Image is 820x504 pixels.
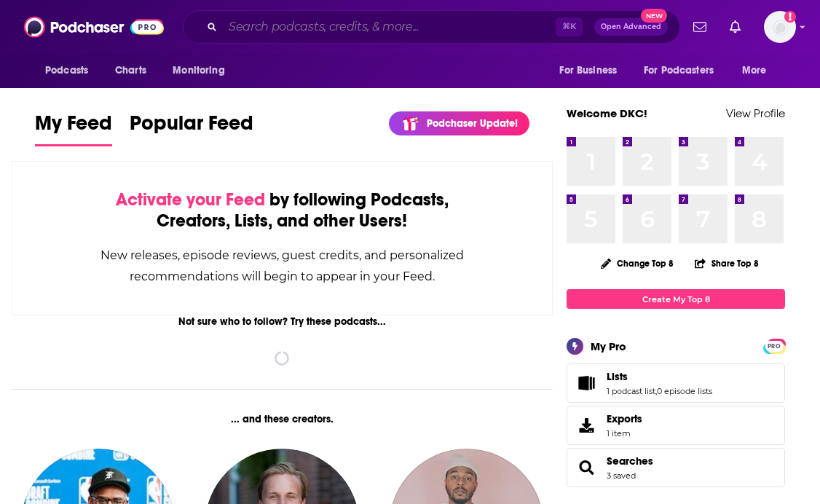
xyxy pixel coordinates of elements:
[607,454,653,468] a: Searches
[694,249,760,277] button: Share Top 8
[173,60,224,81] span: Monitoring
[85,189,479,232] div: by following Podcasts, Creators, Lists, and other Users!
[572,415,601,436] span: Exports
[106,57,155,84] a: Charts
[572,457,601,478] a: Searches
[591,339,626,353] div: My Pro
[607,370,712,383] a: Lists
[115,60,146,81] span: Charts
[784,11,796,23] svg: Add a profile image
[607,370,628,383] span: Lists
[764,11,796,43] img: User Profile
[567,406,785,445] a: Exports
[765,340,783,351] a: PRO
[655,386,657,396] span: ,
[35,57,107,84] button: open menu
[601,23,661,31] span: Open Advanced
[24,13,164,41] img: Podchaser - Follow, Share and Rate Podcasts
[607,412,642,425] span: Exports
[35,111,112,144] span: My Feed
[567,289,785,309] a: Create My Top 8
[657,386,712,396] a: 0 episode lists
[116,189,265,210] span: Activate your Feed
[130,111,253,146] a: Popular Feed
[764,11,796,43] span: Logged in as dkcmediatechnyc
[162,57,243,84] button: open menu
[567,448,785,487] span: Searches
[687,15,712,39] a: Show notifications dropdown
[572,373,601,393] a: Lists
[742,60,767,81] span: More
[35,111,112,146] a: My Feed
[559,60,617,81] span: For Business
[85,245,479,287] div: New releases, episode reviews, guest credits, and personalized recommendations will begin to appe...
[12,315,553,328] div: Not sure who to follow? Try these podcasts...
[556,17,583,36] span: ⌘ K
[567,363,785,403] span: Lists
[592,254,682,272] button: Change Top 8
[12,413,553,425] div: ... and these creators.
[607,386,655,396] a: 1 podcast list
[634,57,735,84] button: open menu
[644,60,714,81] span: For Podcasters
[732,57,785,84] button: open menu
[724,15,746,39] a: Show notifications dropdown
[549,57,635,84] button: open menu
[427,117,518,130] p: Podchaser Update!
[726,106,785,120] a: View Profile
[607,470,636,481] a: 3 saved
[223,15,556,39] input: Search podcasts, credits, & more...
[607,428,642,438] span: 1 item
[183,10,680,44] div: Search podcasts, credits, & more...
[594,18,668,36] button: Open AdvancedNew
[567,106,647,120] a: Welcome DKC!
[764,11,796,43] button: Show profile menu
[765,341,783,352] span: PRO
[45,60,88,81] span: Podcasts
[641,9,667,23] span: New
[130,111,253,144] span: Popular Feed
